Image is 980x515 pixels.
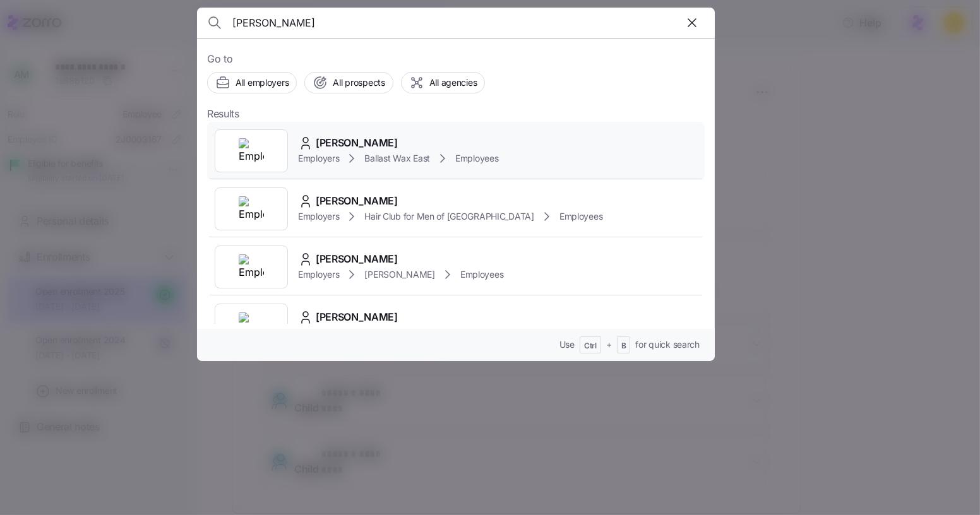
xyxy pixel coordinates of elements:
span: [PERSON_NAME] [316,135,398,151]
img: Employer logo [239,312,264,338]
span: Employees [559,210,602,223]
span: [PERSON_NAME] [316,309,398,325]
span: Use [559,338,575,351]
span: [PERSON_NAME] [316,193,398,209]
span: Results [207,106,239,122]
span: Hair Club for Men of [GEOGRAPHIC_DATA] [364,210,534,223]
span: Ctrl [584,341,597,352]
span: Employers [298,152,339,165]
span: [PERSON_NAME] [316,251,398,267]
span: B [621,341,626,352]
span: [PERSON_NAME] [364,268,434,281]
span: All employers [236,76,289,89]
span: Employees [455,152,498,165]
span: Employers [298,210,339,223]
span: All agencies [429,76,477,89]
span: Employers [298,268,339,281]
span: All prospects [333,76,385,89]
button: All employers [207,72,297,93]
span: Ballast Wax East [364,152,430,165]
img: Employer logo [239,196,264,222]
img: Employer logo [239,254,264,280]
span: + [606,338,612,351]
span: for quick search [635,338,700,351]
span: Employees [460,268,503,281]
span: Go to [207,51,705,67]
img: Employer logo [239,138,264,163]
button: All agencies [401,72,486,93]
button: All prospects [304,72,393,93]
